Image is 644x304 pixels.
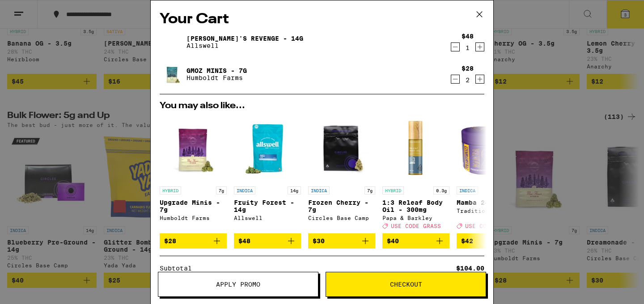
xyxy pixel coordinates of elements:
div: $48 [462,33,474,40]
img: Traditional - Mamba 24 - 3.5g [457,115,524,182]
p: 7g [364,186,375,194]
img: Circles Base Camp - Frozen Cherry - 7g [308,115,375,182]
span: $48 [238,237,250,245]
p: Upgrade Minis - 7g [160,199,227,213]
img: GMOz Minis - 7g [160,62,185,87]
span: $42 [461,237,473,245]
button: Decrement [451,75,460,84]
div: Traditional [457,208,524,214]
button: Increment [475,75,484,84]
p: INDICA [457,186,478,194]
img: Papa & Barkley - 1:3 Releaf Body Oil - 300mg [382,115,449,182]
button: Add to bag [457,233,524,249]
button: Apply Promo [158,272,318,297]
button: Add to bag [382,233,449,249]
p: HYBRID [382,186,404,194]
img: Allswell - Fruity Forest - 14g [234,115,301,182]
p: 7g [216,186,227,194]
div: Humboldt Farms [160,215,227,221]
p: INDICA [308,186,330,194]
div: $28 [462,65,474,72]
p: INDICA [234,186,255,194]
img: Humboldt Farms - Upgrade Minis - 7g [160,115,227,182]
a: Open page for Upgrade Minis - 7g from Humboldt Farms [160,115,227,233]
span: $30 [313,237,325,245]
button: Add to bag [160,233,227,249]
a: Open page for 1:3 Releaf Body Oil - 300mg from Papa & Barkley [382,115,449,233]
img: Jack's Revenge - 14g [160,30,185,55]
div: $104.00 [456,265,484,271]
p: 14g [288,186,301,194]
h2: You may also like... [160,101,484,110]
button: Add to bag [234,233,301,249]
span: Checkout [390,281,422,287]
div: 2 [462,76,474,84]
button: Add to bag [308,233,375,249]
span: USE CODE GRASS [391,223,441,229]
button: Checkout [326,272,486,297]
span: USE CODE GRASS [465,223,515,229]
h2: Your Cart [160,9,484,30]
a: GMOz Minis - 7g [186,67,247,74]
p: Allswell [186,42,303,49]
p: Humboldt Farms [186,74,247,81]
p: Fruity Forest - 14g [234,199,301,213]
a: Open page for Frozen Cherry - 7g from Circles Base Camp [308,115,375,233]
div: Allswell [234,215,301,221]
a: [PERSON_NAME]'s Revenge - 14g [186,35,303,42]
p: 1:3 Releaf Body Oil - 300mg [382,199,449,213]
span: $28 [164,237,176,245]
div: Papa & Barkley [382,215,449,221]
span: Apply Promo [216,281,260,287]
div: Subtotal [160,265,198,271]
button: Increment [475,42,484,51]
p: Frozen Cherry - 7g [308,199,375,213]
div: Circles Base Camp [308,215,375,221]
button: Decrement [451,42,460,51]
a: Open page for Mamba 24 - 3.5g from Traditional [457,115,524,233]
span: Hi. Need any help? [5,6,64,13]
p: Mamba 24 - 3.5g [457,199,524,206]
a: Open page for Fruity Forest - 14g from Allswell [234,115,301,233]
div: 1 [462,44,474,51]
p: 0.3g [433,186,449,194]
span: $40 [387,237,399,245]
